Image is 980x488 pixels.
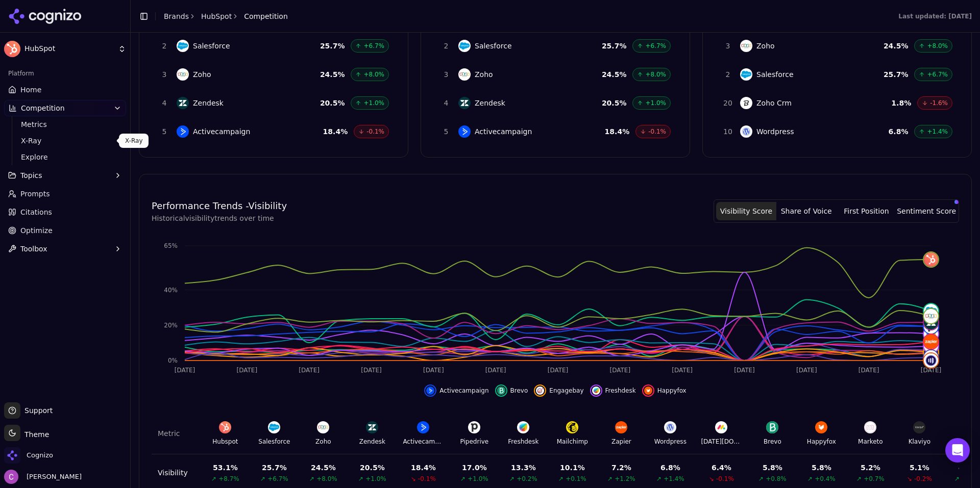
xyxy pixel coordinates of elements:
span: +6.7% [927,70,948,79]
button: Open user button [4,470,82,484]
span: ↗ [358,475,363,483]
span: +8.7% [218,475,239,483]
div: 5.2 % [861,463,880,473]
span: 4 [440,98,452,108]
tspan: [DATE] [485,367,506,374]
span: +0.1% [566,475,586,483]
span: Topics [20,170,42,181]
img: Marketo [864,421,876,433]
img: adobe marketo engage [924,353,938,368]
button: Share of Voice [776,202,837,220]
button: Sentiment Score [896,202,957,220]
tspan: [DATE] [423,367,444,374]
button: Hide activecampaign data [424,384,488,397]
span: ↗ [558,475,563,483]
img: zapier [924,335,938,349]
span: +0.4% [815,475,836,483]
div: 5.8 % [812,463,831,473]
span: +6.7% [267,475,288,483]
span: 3 [158,69,170,80]
span: ↗ [607,475,612,483]
span: +1.0% [468,475,488,483]
span: Salesforce [475,41,512,51]
span: ↗ [856,475,862,483]
span: Zendesk [475,98,505,108]
span: +1.0% [365,475,386,483]
tspan: [DATE] [672,367,693,374]
img: Zoho [317,421,329,433]
img: Zendesk [177,97,189,109]
div: Zendesk [359,438,385,446]
button: Topics [4,167,126,184]
span: +0.8% [766,475,787,483]
span: -1.6% [930,99,948,107]
tspan: [DATE] [299,367,320,374]
tspan: [DATE] [859,367,879,374]
span: +8.0% [316,475,337,483]
a: HubSpot [201,11,232,21]
span: Toolbox [20,244,47,254]
div: 7.2 % [611,463,631,473]
img: Freshdesk [517,421,529,433]
span: +6.7% [645,42,666,50]
span: -0.1% [418,475,436,483]
span: 20 [722,98,734,108]
img: Salesforce [458,40,471,52]
nav: breadcrumb [164,11,288,21]
button: Open organization switcher [4,447,53,464]
img: Salesforce [740,68,752,81]
a: Citations [4,204,126,220]
span: +0.7% [864,475,885,483]
div: Wordpress [654,438,687,446]
span: ↗ [260,475,265,483]
span: +1.4% [927,127,948,136]
img: Zoho [740,40,752,52]
img: brevo [497,387,505,395]
span: ↘ [709,475,714,483]
a: Home [4,82,126,98]
a: Explore [17,150,114,164]
p: Historical visibility trends over time [152,213,287,223]
span: ↗ [807,475,813,483]
span: Salesforce [756,69,794,80]
span: 24.5 % [320,69,345,80]
button: Hide freshdesk data [590,384,636,397]
span: Theme [20,430,49,439]
img: Brevo [766,421,778,433]
span: +1.0% [645,99,666,107]
span: ↗ [509,475,514,483]
div: Zoho [315,438,331,446]
span: ↗ [758,475,764,483]
span: Competition [21,103,65,113]
div: Hubspot [212,438,238,446]
div: 6.4 % [712,463,731,473]
span: +8.0% [645,70,666,79]
img: Zoho Crm [740,97,752,109]
h4: Performance Trends - Visibility [152,199,287,213]
span: ↗ [656,475,661,483]
span: 2 [722,69,734,80]
div: Activecampaign [403,438,444,446]
img: engagebay [536,387,544,395]
span: Zoho [756,41,775,51]
span: Salesforce [193,41,230,51]
tspan: [DATE] [237,367,258,374]
img: Activecampaign [458,125,471,138]
div: 25.7 % [262,463,287,473]
img: Zapier [615,421,627,433]
span: -0.2% [914,475,932,483]
th: Metric [152,413,201,454]
img: salesforce [924,304,938,318]
span: Support [20,405,53,416]
span: 24.5 % [884,41,909,51]
span: 25.7 % [320,41,345,51]
span: Engagebay [549,387,583,395]
span: -0.1% [716,475,734,483]
img: Chris Abouraad [4,470,18,484]
img: hubspot [924,252,938,267]
span: Activecampaign [193,126,250,137]
span: 2 [440,41,452,51]
span: 18.4 % [605,126,630,137]
a: Optimize [4,222,126,239]
img: Klaviyo [913,421,925,433]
